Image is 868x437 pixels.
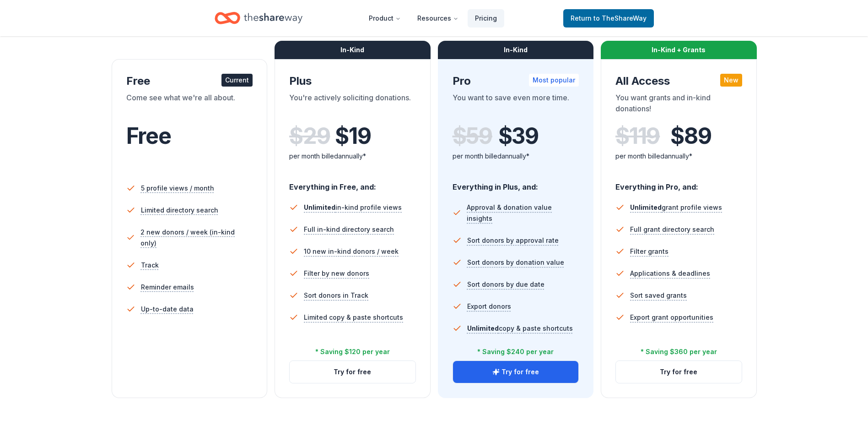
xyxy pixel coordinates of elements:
[304,224,394,235] span: Full in-kind directory search
[141,183,214,194] span: 5 profile views / month
[467,301,511,312] span: Export donors
[630,224,714,235] span: Full grant directory search
[615,74,742,88] div: All Access
[467,324,499,332] span: Unlimited
[630,268,710,279] span: Applications & deadlines
[141,304,194,315] span: Up-to-date data
[304,246,399,257] span: 10 new in-kind donors / week
[468,9,504,27] a: Pricing
[563,9,654,27] a: Returnto TheShareWay
[720,74,742,87] div: New
[126,74,253,88] div: Free
[670,123,711,149] span: $ 89
[141,260,159,271] span: Track
[467,279,545,290] span: Sort donors by due date
[289,151,416,162] div: per month billed annually*
[467,202,579,224] span: Approval & donation value insights
[438,41,594,59] div: In-Kind
[221,74,253,87] div: Current
[141,205,218,216] span: Limited directory search
[616,361,742,383] button: Try for free
[304,203,402,211] span: in-kind profile views
[289,174,416,193] div: Everything in Free, and:
[615,92,742,118] div: You want grants and in-kind donations!
[601,41,757,59] div: In-Kind + Grants
[290,361,415,383] button: Try for free
[571,13,647,24] span: Return
[140,227,253,249] span: 2 new donors / week (in-kind only)
[126,122,171,149] span: Free
[529,74,579,87] div: Most popular
[630,203,662,211] span: Unlimited
[361,9,408,27] button: Product
[315,346,390,357] div: * Saving $120 per year
[289,92,416,118] div: You're actively soliciting donations.
[453,174,579,193] div: Everything in Plus, and:
[630,312,713,323] span: Export grant opportunities
[498,123,539,149] span: $ 39
[453,92,579,118] div: You want to save even more time.
[453,151,579,162] div: per month billed annually*
[361,7,504,29] nav: Main
[410,9,466,27] button: Resources
[615,174,742,193] div: Everything in Pro, and:
[335,123,371,149] span: $ 19
[630,290,687,301] span: Sort saved grants
[453,74,579,88] div: Pro
[641,346,717,357] div: * Saving $360 per year
[467,257,564,268] span: Sort donors by donation value
[630,246,669,257] span: Filter grants
[453,361,579,383] button: Try for free
[615,151,742,162] div: per month billed annually*
[304,290,368,301] span: Sort donors in Track
[467,235,559,246] span: Sort donors by approval rate
[593,14,647,22] span: to TheShareWay
[304,203,335,211] span: Unlimited
[215,7,302,29] a: Home
[304,268,369,279] span: Filter by new donors
[126,92,253,118] div: Come see what we're all about.
[304,312,403,323] span: Limited copy & paste shortcuts
[467,324,573,332] span: copy & paste shortcuts
[477,346,554,357] div: * Saving $240 per year
[275,41,431,59] div: In-Kind
[141,282,194,293] span: Reminder emails
[630,203,722,211] span: grant profile views
[289,74,416,88] div: Plus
